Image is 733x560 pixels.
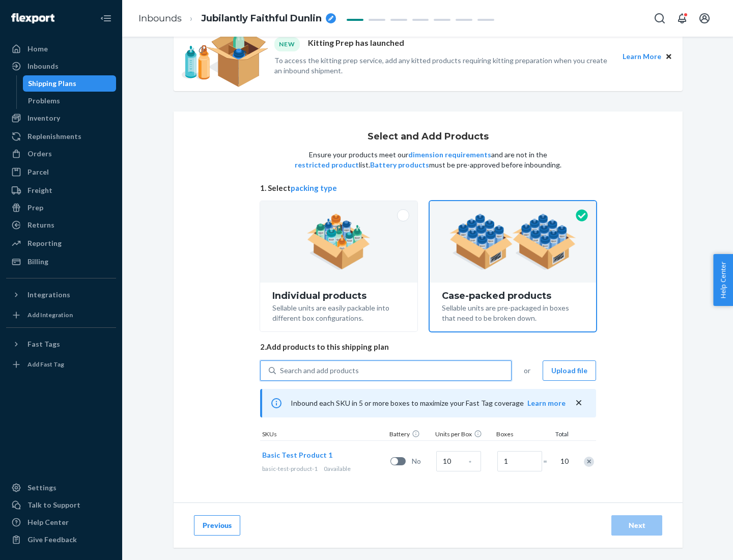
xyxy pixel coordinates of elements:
[6,128,116,145] a: Replenishments
[23,75,117,92] a: Shipping Plans
[545,430,571,440] div: Total
[6,164,116,180] a: Parcel
[260,430,387,440] div: SKUs
[611,515,662,536] button: Next
[130,4,344,34] ol: breadcrumbs
[295,160,359,170] button: restricted product
[27,131,81,142] div: Replenishments
[6,254,116,270] a: Billing
[6,235,116,251] a: Reporting
[27,500,80,510] div: Talk to Support
[28,78,76,89] div: Shipping Plans
[6,200,116,216] a: Prep
[262,450,332,460] button: Basic Test Product 1
[370,160,429,170] button: Battery products
[623,51,661,62] button: Learn More
[6,336,116,352] button: Fast Tags
[6,182,116,199] a: Freight
[274,37,300,51] div: NEW
[27,149,52,159] div: Orders
[27,220,54,230] div: Returns
[497,451,542,471] input: Number of boxes
[260,342,596,352] span: 2. Add products to this shipping plan
[433,430,494,440] div: Units per Box
[543,456,553,466] span: =
[387,430,433,440] div: Battery
[442,301,584,323] div: Sellable units are pre-packaged in boxes that need to be broken down.
[138,13,182,24] a: Inbounds
[27,44,48,54] div: Home
[672,8,692,29] button: Open notifications
[27,167,49,177] div: Parcel
[27,517,69,527] div: Help Center
[27,61,59,71] div: Inbounds
[527,398,566,408] button: Learn more
[524,366,530,376] span: or
[449,214,576,270] img: case-pack.59cecea509d18c883b923b81aeac6d0b.png
[274,55,613,76] p: To access the kitting prep service, add any kitted products requiring kitting preparation when yo...
[27,483,57,493] div: Settings
[201,12,322,25] span: Jubilantly Faithful Dunlin
[584,457,594,467] div: Remove Item
[558,456,569,466] span: 10
[27,257,48,267] div: Billing
[574,398,584,408] button: close
[436,451,481,471] input: Case Quantity
[27,113,60,123] div: Inventory
[27,290,70,300] div: Integrations
[291,183,337,193] button: packing type
[262,465,318,472] span: basic-test-product-1
[294,150,562,170] p: Ensure your products meet our and are not in the list. must be pre-approved before inbounding.
[368,132,489,142] h1: Select and Add Products
[194,515,240,536] button: Previous
[260,389,596,417] div: Inbound each SKU in 5 or more boxes to maximize your Fast Tag coverage
[412,456,432,466] span: No
[650,8,670,29] button: Open Search Box
[324,465,351,472] span: 0 available
[272,301,405,323] div: Sellable units are easily packable into different box configurations.
[27,311,73,319] div: Add Integration
[694,8,715,29] button: Open account menu
[713,254,733,306] button: Help Center
[620,520,654,530] div: Next
[27,185,52,195] div: Freight
[408,150,491,160] button: dimension requirements
[6,58,116,74] a: Inbounds
[260,183,596,193] span: 1. Select
[494,430,545,440] div: Boxes
[6,514,116,530] a: Help Center
[6,480,116,496] a: Settings
[543,360,596,381] button: Upload file
[6,531,116,548] button: Give Feedback
[262,451,332,459] span: Basic Test Product 1
[27,360,64,369] div: Add Fast Tag
[663,51,674,62] button: Close
[96,8,116,29] button: Close Navigation
[442,291,584,301] div: Case-packed products
[6,356,116,373] a: Add Fast Tag
[11,13,54,23] img: Flexport logo
[27,535,77,545] div: Give Feedback
[6,497,116,513] a: Talk to Support
[6,146,116,162] a: Orders
[6,287,116,303] button: Integrations
[272,291,405,301] div: Individual products
[308,37,404,51] p: Kitting Prep has launched
[6,41,116,57] a: Home
[23,93,117,109] a: Problems
[307,214,371,270] img: individual-pack.facf35554cb0f1810c75b2bd6df2d64e.png
[27,339,60,349] div: Fast Tags
[6,217,116,233] a: Returns
[27,203,43,213] div: Prep
[6,307,116,323] a: Add Integration
[28,96,60,106] div: Problems
[27,238,62,248] div: Reporting
[6,110,116,126] a: Inventory
[280,366,359,376] div: Search and add products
